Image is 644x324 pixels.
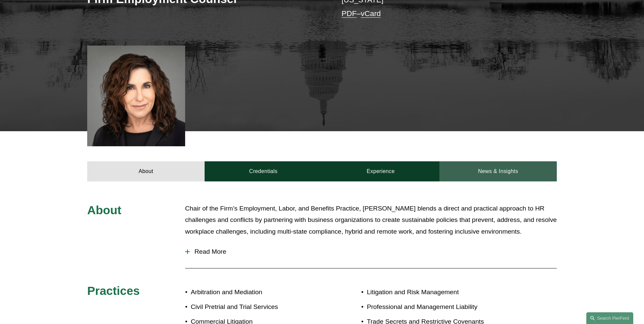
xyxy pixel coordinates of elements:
p: Arbitration and Mediation [191,287,322,298]
a: vCard [361,9,381,18]
p: Chair of the Firm’s Employment, Labor, and Benefits Practice, [PERSON_NAME] blends a direct and p... [185,203,557,238]
a: Search this site [586,312,633,324]
a: Credentials [205,161,322,181]
p: Professional and Management Liability [367,301,518,313]
p: Civil Pretrial and Trial Services [191,301,322,313]
a: Experience [322,161,439,181]
button: Read More [185,243,557,260]
a: PDF [341,9,357,18]
span: About [87,204,121,217]
p: Litigation and Risk Management [367,287,518,298]
span: Read More [190,248,557,255]
a: About [87,161,205,181]
a: News & Insights [439,161,557,181]
span: Practices [87,284,140,297]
